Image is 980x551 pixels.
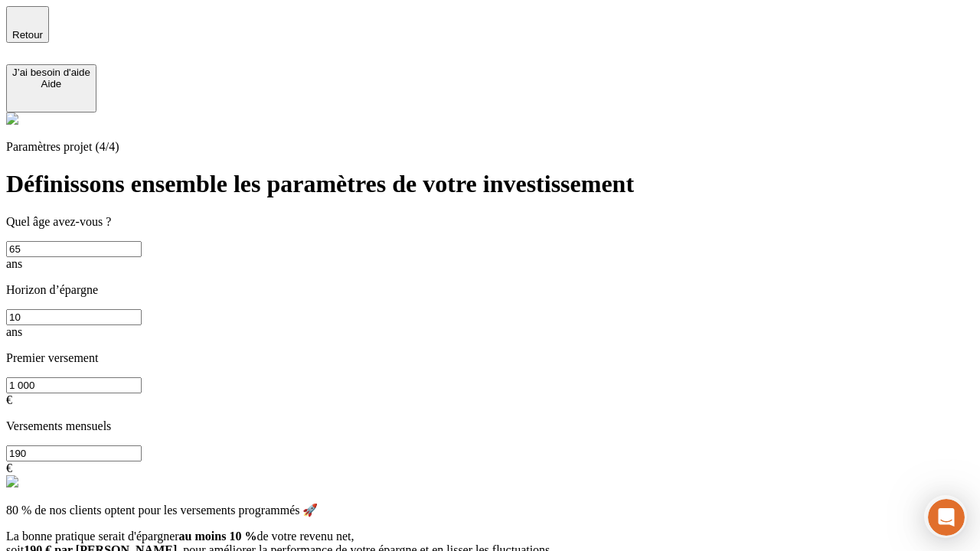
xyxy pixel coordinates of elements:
[6,393,12,406] span: €
[6,351,974,365] p: Premier versement
[12,67,90,78] div: J’ai besoin d'aide
[6,475,18,487] img: alexis.png
[179,530,257,543] strong: au moins 10 %
[6,112,18,125] img: alexis.png
[6,419,974,433] p: Versements mensuels
[6,461,12,474] span: €
[6,6,49,43] button: Retour
[6,503,974,517] p: 80 % de nos clients optent pour les versements programmés 🚀
[12,78,90,90] div: Aide
[6,170,974,198] h1: Définissons ensemble les paramètres de votre investissement
[6,215,974,229] p: Quel âge avez-vous ?
[6,257,22,270] span: ans
[928,499,965,536] iframe: Intercom live chat
[924,495,967,538] iframe: Intercom live chat discovery launcher
[6,64,96,112] button: J’ai besoin d'aideAide
[6,140,974,154] p: Paramètres projet (4/4)
[12,29,43,41] span: Retour
[6,325,22,338] span: ans
[6,283,974,297] p: Horizon d’épargne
